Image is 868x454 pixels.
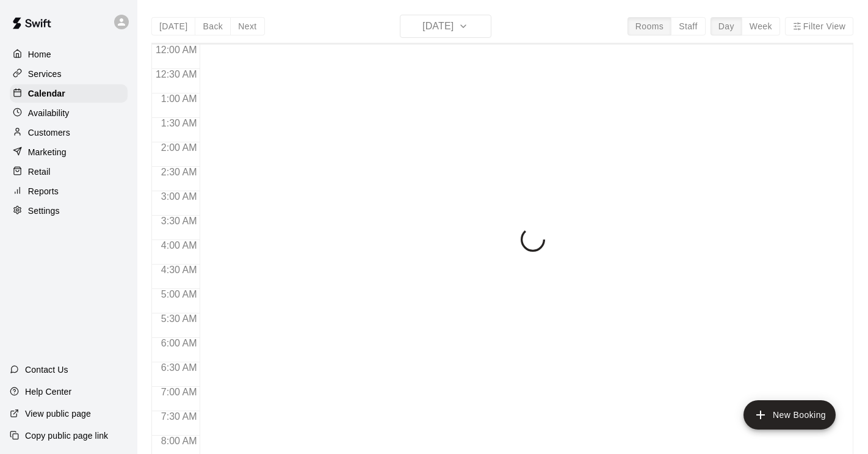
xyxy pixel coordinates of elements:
p: Customers [28,126,70,139]
span: 1:00 AM [158,93,200,104]
span: 4:00 AM [158,240,200,251]
span: 4:30 AM [158,265,200,275]
a: Services [10,65,128,83]
a: Reports [10,182,128,200]
p: Retail [28,166,51,178]
p: Home [28,48,51,60]
span: 5:00 AM [158,289,200,299]
a: Marketing [10,143,128,161]
p: View public page [25,408,91,420]
a: Home [10,45,128,64]
span: 6:30 AM [158,362,200,373]
span: 12:30 AM [153,69,200,79]
p: Calendar [28,87,65,100]
a: Retail [10,163,128,181]
p: Reports [28,185,59,197]
span: 7:30 AM [158,411,200,422]
p: Settings [28,205,60,217]
a: Availability [10,104,128,122]
span: 2:30 AM [158,167,200,177]
a: Calendar [10,84,128,103]
span: 3:00 AM [158,191,200,202]
p: Contact Us [25,364,68,376]
span: 3:30 AM [158,216,200,226]
button: add [743,400,836,430]
p: Marketing [28,146,67,158]
a: Customers [10,123,128,142]
span: 12:00 AM [153,45,200,55]
span: 8:00 AM [158,436,200,446]
span: 5:30 AM [158,313,200,324]
p: Availability [28,107,70,119]
span: 1:30 AM [158,118,200,128]
a: Settings [10,202,128,220]
span: 6:00 AM [158,338,200,348]
span: 7:00 AM [158,387,200,397]
p: Copy public page link [25,430,108,442]
p: Help Center [25,386,71,398]
span: 2:00 AM [158,142,200,153]
p: Services [28,68,62,80]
